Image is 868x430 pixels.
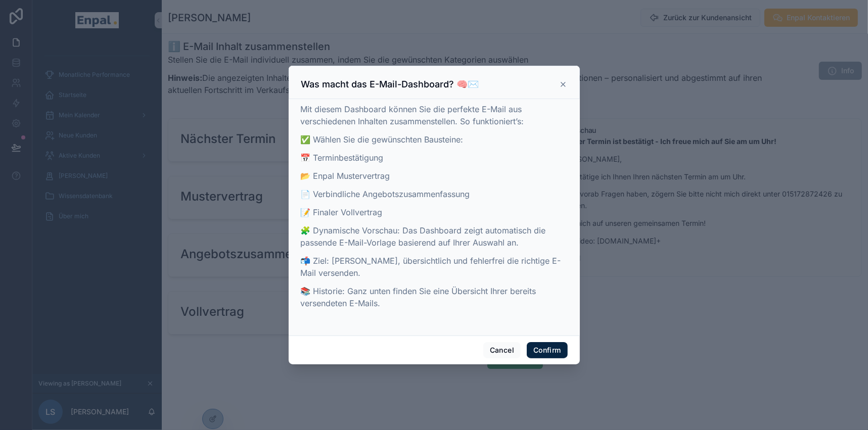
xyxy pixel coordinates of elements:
p: Mit diesem Dashboard können Sie die perfekte E-Mail aus verschiedenen Inhalten zusammenstellen. S... [301,103,568,127]
p: 📬 Ziel: [PERSON_NAME], übersichtlich und fehlerfrei die richtige E-Mail versenden. [301,255,568,279]
p: 📚 Historie: Ganz unten finden Sie eine Übersicht Ihrer bereits versendeten E-Mails. [301,285,568,309]
h3: Was macht das E-Mail-Dashboard? 🧠✉️ [301,78,479,90]
button: Confirm [527,342,567,358]
p: 🧩 Dynamische Vorschau: Das Dashboard zeigt automatisch die passende E-Mail-Vorlage basierend auf ... [301,224,568,249]
p: 📂 Enpal Mustervertrag [301,170,568,182]
p: 📅 Terminbestätigung [301,152,568,164]
p: 📝 Finaler Vollvertrag [301,206,568,218]
p: 📄 Verbindliche Angebotszusammenfassung [301,188,568,200]
button: Cancel [483,342,521,358]
p: ✅ Wählen Sie die gewünschten Bausteine: [301,133,568,146]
